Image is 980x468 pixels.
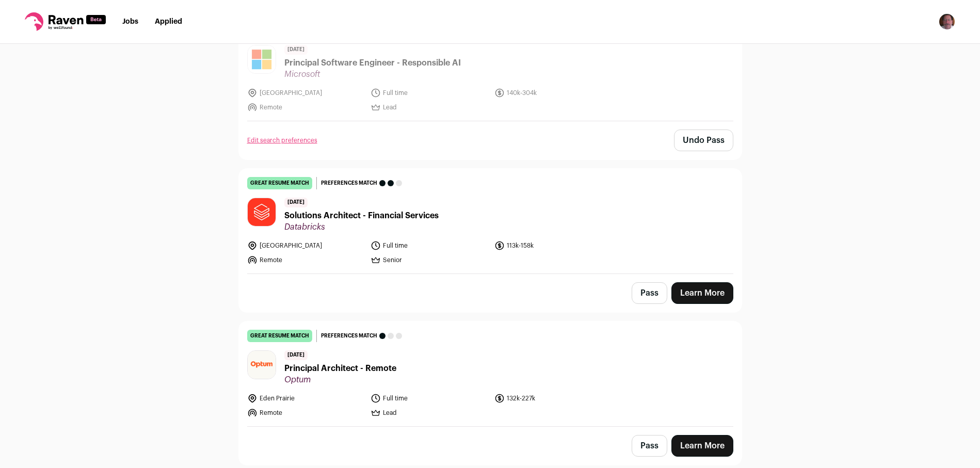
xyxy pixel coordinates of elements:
a: great resume match Preferences match [DATE] Principal Software Engineer - Responsible AI Microsof... [239,16,742,121]
img: 14410719-medium_jpg [939,13,955,30]
button: Pass [632,282,667,304]
span: [DATE] [284,198,308,207]
img: 376ce2308abb7868d27d6bbf9139e6d572da7d7426218e43eb8ec57d9e48ff1a.jpg [248,351,276,379]
a: Learn More [671,435,733,457]
div: great resume match [247,177,312,189]
li: 113k-158k [494,240,612,251]
span: [DATE] [284,350,308,360]
span: Principal Software Engineer - Responsible AI [284,57,461,69]
li: 132k-227k [494,393,612,404]
button: Pass [632,435,667,457]
img: c786a7b10b07920eb52778d94b98952337776963b9c08eb22d98bc7b89d269e4.jpg [248,45,276,73]
li: Full time [371,240,488,251]
span: Solutions Architect - Financial Services [284,209,439,222]
li: Full time [371,88,488,98]
span: Microsoft [284,69,461,79]
div: great resume match [247,330,312,342]
span: [DATE] [284,45,308,55]
li: Eden Prairie [247,393,365,404]
a: Learn More [671,282,733,304]
button: Undo Pass [674,130,733,151]
span: Databricks [284,222,439,232]
li: Lead [371,408,488,418]
span: Principal Architect - Remote [284,362,396,375]
li: Full time [371,393,488,404]
button: Open dropdown [939,13,955,30]
span: Optum [284,375,396,385]
img: 2627820df5a5fb83b9bfcd24ab9d88b0f4a9007dcda8bd07e2cf2d932c69b857.jpg [248,198,276,226]
li: [GEOGRAPHIC_DATA] [247,240,365,251]
a: Jobs [122,18,138,25]
span: Preferences match [321,331,377,341]
li: Remote [247,408,365,418]
span: Preferences match [321,178,377,188]
a: great resume match Preferences match [DATE] Solutions Architect - Financial Services Databricks [... [239,169,742,273]
a: Applied [155,18,182,25]
a: great resume match Preferences match [DATE] Principal Architect - Remote Optum Eden Prairie Full ... [239,321,742,426]
li: Remote [247,255,365,265]
li: Remote [247,102,365,112]
a: Edit search preferences [247,136,317,144]
li: Senior [371,255,488,265]
li: 140k-304k [494,88,612,98]
li: [GEOGRAPHIC_DATA] [247,88,365,98]
li: Lead [371,102,488,112]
